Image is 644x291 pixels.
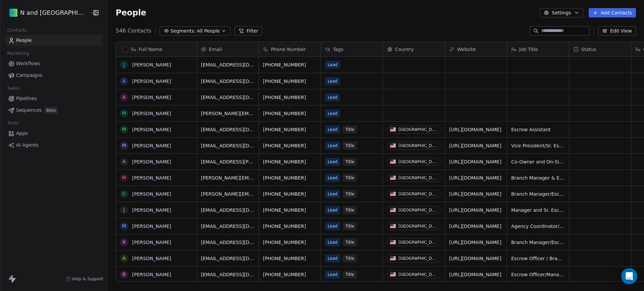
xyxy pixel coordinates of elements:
[325,93,340,101] span: Lead
[16,37,32,44] span: People
[66,276,103,282] a: Help & Support
[540,8,583,17] button: Settings
[132,272,171,277] a: [PERSON_NAME]
[5,128,102,139] a: Apps
[259,42,321,56] div: Phone Number
[343,174,357,182] span: Title
[511,142,565,149] span: Vice President/Sr. Escrow Officer
[122,158,126,165] div: A
[122,239,125,246] div: K
[398,192,438,196] div: [GEOGRAPHIC_DATA]
[398,143,438,148] div: [GEOGRAPHIC_DATA]
[511,223,565,230] span: Agency Coordinator/Escrow Officer
[449,240,501,245] a: [URL][DOMAIN_NAME]
[325,190,340,198] span: Lead
[449,175,501,181] a: [URL][DOMAIN_NAME]
[511,239,565,246] span: Branch Manager/Escrow Officer
[449,159,501,164] a: [URL][DOMAIN_NAME]
[132,175,171,181] a: [PERSON_NAME]
[122,142,126,149] div: M
[16,95,37,102] span: Pipelines
[343,254,357,262] span: Title
[16,142,39,149] span: AI Agents
[398,256,438,261] div: [GEOGRAPHIC_DATA]
[132,62,171,67] a: [PERSON_NAME]
[132,127,171,132] a: [PERSON_NAME]
[5,35,102,46] a: People
[511,255,565,262] span: Escrow Officer / Branch Manager
[123,61,125,68] div: j
[122,271,126,278] div: B
[201,110,255,117] span: [PERSON_NAME][EMAIL_ADDRESS][PERSON_NAME][DOMAIN_NAME]
[621,268,637,284] div: Open Intercom Messenger
[263,78,317,85] span: [PHONE_NUMBER]
[263,271,317,278] span: [PHONE_NUMBER]
[139,46,162,53] span: Full Name
[4,48,32,58] span: Marketing
[325,142,340,150] span: Lead
[209,46,222,53] span: Email
[5,118,21,128] span: Tools
[122,174,126,181] div: H
[449,224,501,229] a: [URL][DOMAIN_NAME]
[132,159,171,164] a: [PERSON_NAME]
[343,271,357,279] span: Title
[5,140,102,151] a: AI Agents
[511,191,565,197] span: Branch Manager/Escrow Officer
[395,46,414,53] span: Country
[263,223,317,230] span: [PHONE_NUMBER]
[132,79,171,84] a: [PERSON_NAME]
[325,206,340,214] span: Lead
[72,276,103,282] span: Help & Support
[122,110,126,117] div: M
[263,255,317,262] span: [PHONE_NUMBER]
[263,94,317,101] span: [PHONE_NUMBER]
[5,93,102,104] a: Pipelines
[122,126,126,133] div: M
[201,126,255,133] span: [EMAIL_ADDRESS][DOMAIN_NAME]
[325,238,340,246] span: Lead
[581,46,596,53] span: Status
[201,239,255,246] span: [EMAIL_ADDRESS][DOMAIN_NAME]
[449,272,501,277] a: [URL][DOMAIN_NAME]
[44,107,58,114] span: Beta
[511,207,565,213] span: Manager and Sr. Escrow Officer
[271,46,306,53] span: Phone Number
[263,207,317,213] span: [PHONE_NUMBER]
[201,191,255,197] span: [PERSON_NAME][EMAIL_ADDRESS][PERSON_NAME][DOMAIN_NAME]
[325,222,340,230] span: Lead
[343,158,357,166] span: Title
[449,191,501,197] a: [URL][DOMAIN_NAME]
[234,26,262,36] button: Filter
[201,142,255,149] span: [EMAIL_ADDRESS][DOMAIN_NAME]
[325,271,340,279] span: Lead
[132,95,171,100] a: [PERSON_NAME]
[263,191,317,197] span: [PHONE_NUMBER]
[8,7,85,18] button: N and [GEOGRAPHIC_DATA]
[4,25,30,35] span: Contacts
[325,254,340,262] span: Lead
[201,207,255,213] span: [EMAIL_ADDRESS][DOMAIN_NAME]
[343,126,357,134] span: Title
[325,158,340,166] span: Lead
[201,223,255,230] span: [EMAIL_ADDRESS][DOMAIN_NAME]
[20,8,88,17] span: N and [GEOGRAPHIC_DATA]
[132,143,171,148] a: [PERSON_NAME]
[132,240,171,245] a: [PERSON_NAME]
[116,57,197,282] div: grid
[16,130,28,137] span: Apps
[122,223,126,230] div: M
[321,42,383,56] div: Tags
[449,207,501,213] a: [URL][DOMAIN_NAME]
[263,158,317,165] span: [PHONE_NUMBER]
[325,174,340,182] span: Lead
[383,42,445,56] div: Country
[449,127,501,132] a: [URL][DOMAIN_NAME]
[398,159,438,164] div: [GEOGRAPHIC_DATA]
[343,190,357,198] span: Title
[398,127,438,132] div: [GEOGRAPHIC_DATA]
[569,42,631,56] div: Status
[507,42,569,56] div: Job Title
[132,191,171,197] a: [PERSON_NAME]
[116,8,146,18] span: People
